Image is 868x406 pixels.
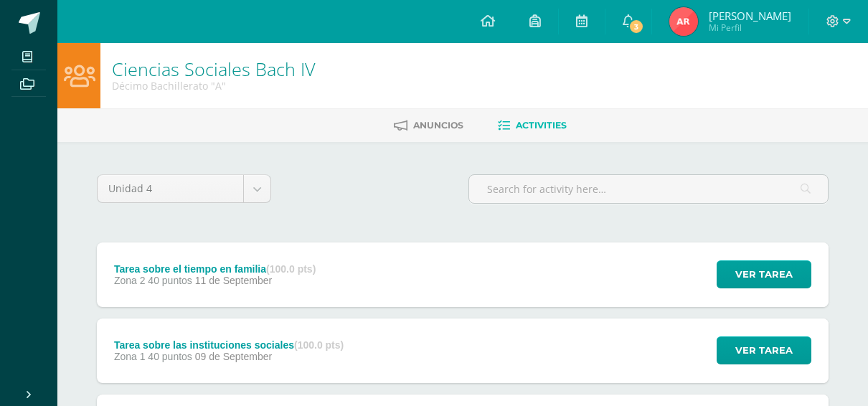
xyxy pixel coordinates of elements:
span: 11 de September [195,275,272,286]
span: Activities [516,120,567,131]
div: Décimo Bachillerato 'A' [112,79,316,93]
input: Search for activity here… [469,175,828,203]
a: Anuncios [394,114,463,137]
strong: (100.0 pts) [266,263,316,275]
div: Tarea sobre el tiempo en familia [114,263,316,275]
span: 09 de September [195,351,272,362]
strong: (100.0 pts) [294,339,344,351]
span: 3 [628,19,644,34]
a: Ciencias Sociales Bach IV [112,57,316,81]
span: Ver tarea [735,261,793,288]
button: Ver tarea [717,336,811,364]
h1: Ciencias Sociales Bach IV [112,59,316,79]
div: Tarea sobre las instituciones sociales [114,339,344,351]
span: Unidad 4 [108,175,232,202]
span: Ver tarea [735,337,793,364]
span: Zona 1 40 puntos [114,351,192,362]
span: Zona 2 40 puntos [114,275,192,286]
a: Unidad 4 [98,175,270,202]
button: Ver tarea [717,260,811,288]
span: Anuncios [413,120,463,131]
span: Mi Perfil [709,22,791,34]
img: c9bcb59223d60cba950dd4d66ce03bcc.png [669,7,698,36]
span: [PERSON_NAME] [709,9,791,23]
a: Activities [498,114,567,137]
